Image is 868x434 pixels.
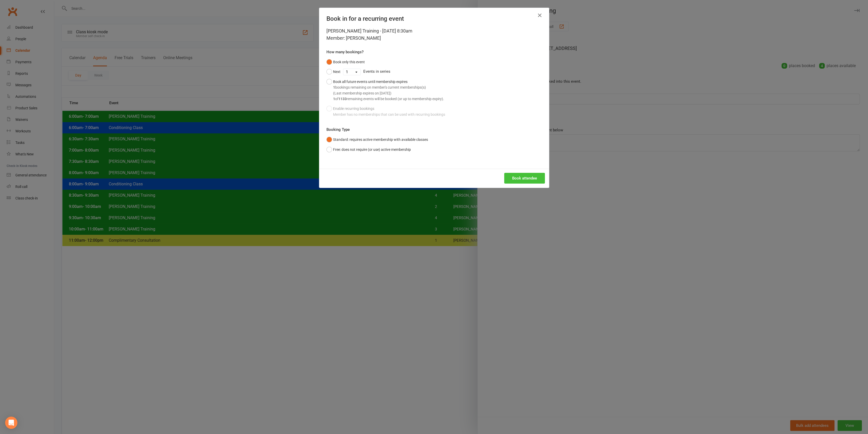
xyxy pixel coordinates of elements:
[326,145,411,154] button: Free: does not require (or use) active membership
[326,27,542,42] div: [PERSON_NAME] Training - [DATE] 8:30am Member: [PERSON_NAME]
[326,126,350,133] label: Booking Type
[536,11,544,19] button: Close
[326,57,365,67] button: Book only this event
[326,77,444,104] button: Book all future events until membership expires1bookings remaining on member's current membership...
[338,97,347,101] strong: 1133
[5,417,17,429] div: Open Intercom Messenger
[326,49,364,55] label: How many bookings?
[333,97,335,101] strong: 1
[333,84,444,102] div: bookings remaining on member's current memberships(s) (Last membership expires on [DATE]) of rema...
[326,15,542,22] h4: Book in for a recurring event
[326,67,340,77] button: Next
[333,79,444,102] div: Book all future events until membership expires
[504,173,545,184] button: Book attendee
[333,85,335,89] strong: 1
[326,67,542,77] div: Events in series
[326,135,428,144] button: Standard: requires active membership with available classes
